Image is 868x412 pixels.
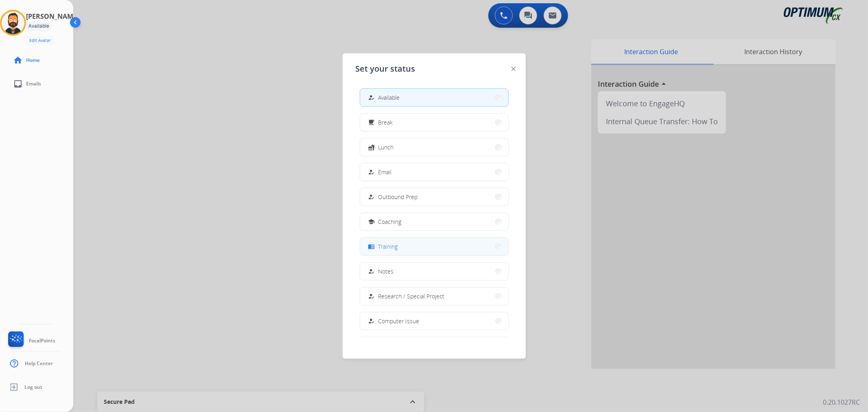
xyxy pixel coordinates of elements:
mat-icon: how_to_reg [368,169,375,175]
mat-icon: school [368,218,375,225]
button: Internet Issue [360,337,508,355]
mat-icon: menu_book [368,243,375,250]
span: FocalPoints [29,337,55,344]
button: Training [360,238,508,255]
div: Available [26,21,52,31]
span: Coaching [378,217,402,226]
button: Edit Avatar [26,36,54,45]
mat-icon: how_to_reg [368,193,375,200]
button: Research / Special Project [360,287,508,305]
mat-icon: home [13,55,23,65]
span: Computer Issue [378,317,420,325]
mat-icon: how_to_reg [368,268,375,275]
a: FocalPoints [7,331,55,350]
span: Outbound Prep [378,193,418,201]
button: Notes [360,263,508,280]
img: close-button [512,67,516,71]
span: Available [378,93,400,102]
mat-icon: how_to_reg [368,318,375,324]
span: Set your status [356,63,415,75]
button: Email [360,163,508,181]
button: Break [360,114,508,131]
button: Computer Issue [360,312,508,330]
p: 0.20.1027RC [823,397,860,407]
span: Emails [26,81,41,87]
h3: [PERSON_NAME] [26,11,79,21]
span: Log out [24,384,42,390]
span: Home [26,57,40,64]
mat-icon: inbox [13,79,23,89]
span: Break [378,118,393,127]
button: Outbound Prep [360,188,508,206]
span: Research / Special Project [378,292,445,300]
button: Coaching [360,213,508,230]
img: avatar [2,11,24,34]
span: Email [378,168,392,176]
button: Lunch [360,138,508,156]
mat-icon: free_breakfast [368,119,375,126]
mat-icon: fastfood [368,144,375,151]
mat-icon: how_to_reg [368,293,375,300]
mat-icon: how_to_reg [368,94,375,101]
span: Notes [378,267,394,276]
span: Lunch [378,143,394,151]
span: Help Center [25,360,53,367]
button: Available [360,89,508,106]
span: Training [378,242,398,251]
